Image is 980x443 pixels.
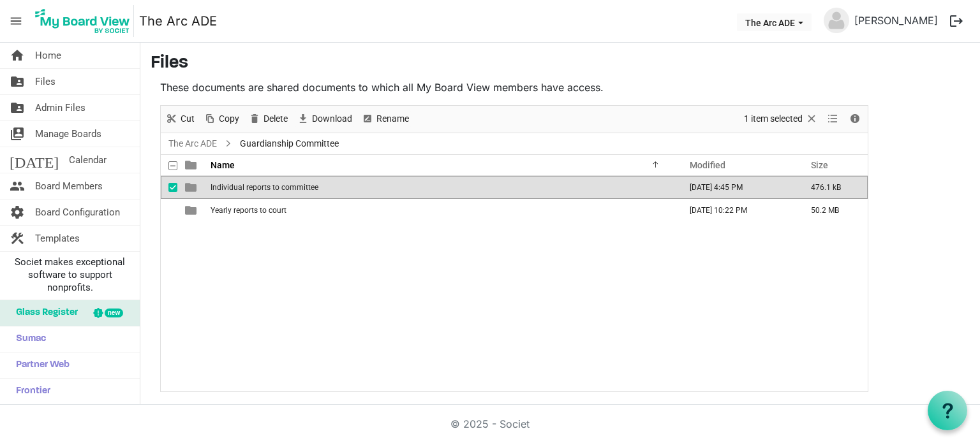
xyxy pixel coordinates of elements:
[6,256,134,294] span: Societ makes exceptional software to support nonprofits.
[798,199,868,222] td: 50.2 MB is template cell column header Size
[311,111,353,127] span: Download
[35,226,80,251] span: Templates
[359,111,412,127] button: Rename
[246,111,290,127] button: Delete
[375,111,410,127] span: Rename
[824,8,849,33] img: no-profile-picture.svg
[166,136,219,152] a: The Arc ADE
[676,199,798,222] td: August 26, 2025 10:22 PM column header Modified
[35,173,103,199] span: Board Members
[211,183,318,192] span: Individual reports to committee
[292,106,357,133] div: Download
[943,8,970,34] button: logout
[825,111,840,127] button: View dropdownbutton
[69,147,107,173] span: Calendar
[179,111,196,127] span: Cut
[811,160,828,170] span: Size
[31,5,134,37] img: My Board View Logo
[4,9,28,33] span: menu
[739,106,822,133] div: Clear selection
[10,147,59,173] span: [DATE]
[847,111,864,127] button: Details
[450,418,530,430] a: © 2025 - Societ
[10,300,78,326] span: Glass Register
[218,111,241,127] span: Copy
[10,226,25,251] span: construction
[10,43,25,68] span: home
[10,200,25,225] span: settings
[742,111,820,127] button: Selection
[743,111,804,127] span: 1 item selected
[161,106,199,133] div: Cut
[849,8,943,33] a: [PERSON_NAME]
[295,111,355,127] button: Download
[844,106,866,133] div: Details
[35,43,61,68] span: Home
[676,176,798,199] td: September 24, 2025 4:45 PM column header Modified
[151,53,970,75] h3: Files
[160,80,868,95] p: These documents are shared documents to which all My Board View members have access.
[177,176,207,199] td: is template cell column header type
[207,176,676,199] td: Individual reports to committee is template cell column header Name
[211,160,235,170] span: Name
[177,199,207,222] td: is template cell column header type
[199,106,244,133] div: Copy
[690,160,725,170] span: Modified
[139,8,217,34] a: The Arc ADE
[10,121,25,147] span: switch_account
[161,199,177,222] td: checkbox
[202,111,242,127] button: Copy
[798,176,868,199] td: 476.1 kB is template cell column header Size
[163,111,197,127] button: Cut
[35,121,101,147] span: Manage Boards
[10,95,25,120] span: folder_shared
[207,199,676,222] td: Yearly reports to court is template cell column header Name
[35,95,85,120] span: Admin Files
[10,352,70,378] span: Partner Web
[31,5,139,37] a: My Board View Logo
[357,106,413,133] div: Rename
[10,379,50,404] span: Frontier
[10,69,25,94] span: folder_shared
[35,200,120,225] span: Board Configuration
[262,111,289,127] span: Delete
[244,106,292,133] div: Delete
[10,173,25,199] span: people
[211,206,286,215] span: Yearly reports to court
[35,69,56,94] span: Files
[822,106,844,133] div: View
[737,13,812,31] button: The Arc ADE dropdownbutton
[237,136,341,152] span: Guardianship Committee
[105,309,123,317] div: new
[161,176,177,199] td: checkbox
[10,326,46,352] span: Sumac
